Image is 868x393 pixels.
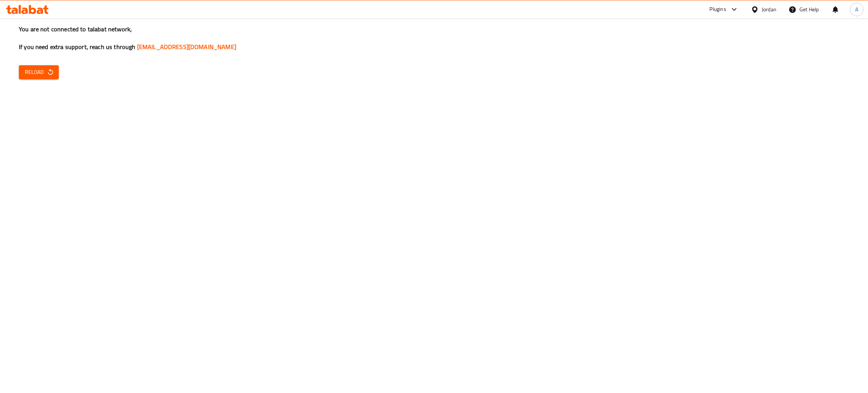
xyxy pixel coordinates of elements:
[25,68,53,77] span: Reload
[19,25,849,51] h3: You are not connected to talabat network, If you need extra support, reach us through
[137,41,236,52] a: [EMAIL_ADDRESS][DOMAIN_NAME]
[855,5,858,14] span: A
[19,65,59,79] button: Reload
[709,5,726,14] div: Plugins
[762,5,776,14] div: Jordan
